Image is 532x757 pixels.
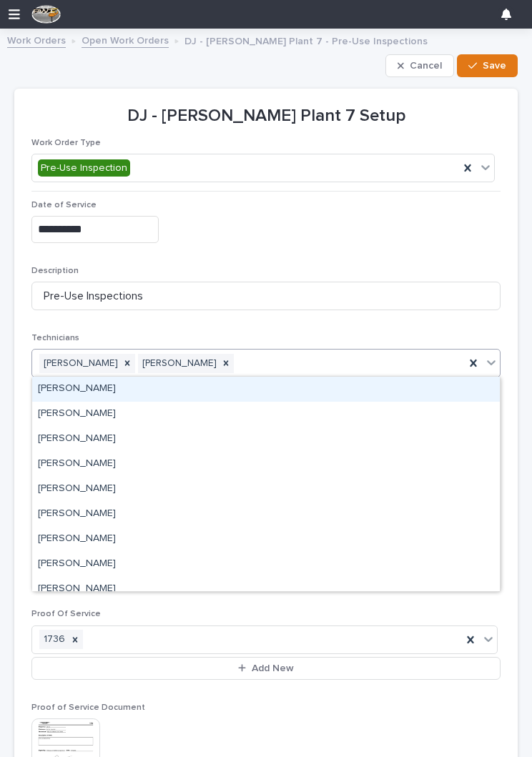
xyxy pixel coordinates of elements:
div: Blake Baylor [32,427,500,452]
span: Save [483,59,506,72]
span: Proof Of Service [31,610,101,618]
div: 1736 [39,630,67,649]
div: Caleb Jackson [32,477,500,502]
p: DJ - [PERSON_NAME] Plant 7 - Pre-Use Inspections [184,32,428,48]
div: Brandon McCord [32,452,500,477]
a: Open Work Orders [82,31,169,48]
div: Alan Speicher [32,377,500,402]
div: Carlos Velasquez [32,502,500,527]
button: Save [457,54,518,77]
div: [PERSON_NAME] [138,354,218,373]
span: Proof of Service Document [31,703,145,712]
a: Work Orders [7,31,66,48]
p: DJ - [PERSON_NAME] Plant 7 Setup [31,106,501,127]
img: F4NWVRlRhyjtPQOJfFs5 [31,5,61,24]
span: Description [31,267,79,275]
span: Work Order Type [31,139,101,147]
div: Collin Daley [32,552,500,577]
div: [PERSON_NAME] [39,354,119,373]
span: Add New [252,662,294,675]
span: Cancel [410,59,442,72]
span: Date of Service [31,201,97,209]
button: Cancel [385,54,454,77]
span: Technicians [31,334,79,342]
div: Anthony Ramirez [32,402,500,427]
button: Add New [31,657,501,680]
div: Charlie Hiester [32,527,500,552]
div: Ike Reichert [32,577,500,602]
div: Pre-Use Inspection [38,159,130,177]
